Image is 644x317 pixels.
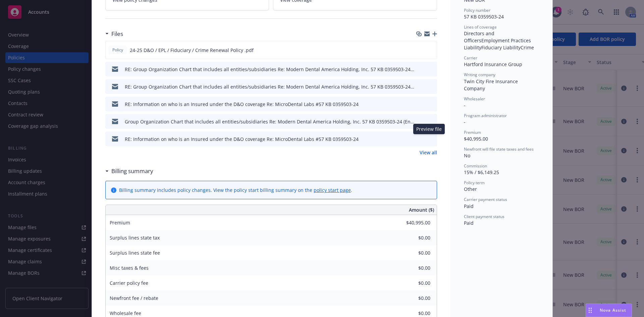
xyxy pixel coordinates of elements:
[464,37,532,51] span: Employment Practices Liability
[464,7,490,13] span: Policy number
[391,278,434,288] input: 0.00
[391,263,434,273] input: 0.00
[586,304,594,317] div: Drag to move
[391,233,434,243] input: 0.00
[413,124,445,134] div: Preview file
[464,24,497,30] span: Lines of coverage
[125,136,359,143] div: RE: Information on who is an Insured under the D&O coverage Re: MicroDental Labs #57 KB 0359503-24
[428,66,434,73] button: preview file
[418,118,423,125] button: download file
[464,214,504,219] span: Client payment status
[464,163,487,169] span: Commission
[428,136,434,143] button: preview file
[464,136,488,142] span: $40,995.00
[586,304,632,317] button: Nova Assist
[119,187,352,194] div: Billing summary includes policy changes. View the policy start billing summary on the .
[428,118,434,125] button: preview file
[110,250,160,256] span: Surplus lines state fee
[418,136,423,143] button: download file
[464,203,474,209] span: Paid
[111,47,124,53] span: Policy
[409,206,434,213] span: Amount ($)
[428,47,434,54] button: preview file
[130,47,254,54] span: 24-25 D&O / EPL / Fiduciary / Crime Renewal Policy .pdf
[464,30,496,44] span: Directors and Officers
[464,61,522,67] span: Hartford Insurance Group
[391,293,434,303] input: 0.00
[420,149,437,156] a: View all
[464,180,485,186] span: Policy term
[391,218,434,228] input: 0.00
[464,186,477,192] span: Other
[314,187,351,193] a: policy start page
[464,197,507,202] span: Carrier payment status
[464,129,481,135] span: Premium
[110,295,158,301] span: Newfront fee / rebate
[464,220,474,226] span: Paid
[417,47,423,54] button: download file
[464,72,495,77] span: Writing company
[125,101,359,108] div: RE: Information on who is an Insured under the D&O coverage Re: MicroDental Labs #57 KB 0359503-24
[105,167,153,175] div: Billing summary
[464,55,477,61] span: Carrier
[418,83,423,90] button: download file
[110,219,130,226] span: Premium
[464,146,534,152] span: Newfront will file state taxes and fees
[125,66,415,73] div: RE: Group Organization Chart that includes all entities/subsidiaries Re: Modern Dental America Ho...
[428,101,434,108] button: preview file
[428,83,434,90] button: preview file
[464,102,466,108] span: -
[125,83,415,90] div: RE: Group Organization Chart that includes all entities/subsidiaries Re: Modern Dental America Ho...
[464,96,485,102] span: Wholesaler
[111,167,153,175] h3: Billing summary
[481,44,521,51] span: Fiduciary Liability
[464,13,504,20] span: 57 KB 0359503-24
[600,307,626,313] span: Nova Assist
[418,101,423,108] button: download file
[391,248,434,258] input: 0.00
[464,152,470,159] span: No
[464,169,499,175] span: 15% / $6,149.25
[464,113,507,118] span: Program administrator
[125,118,415,125] div: Group Organization Chart that includes all entities/subsidiaries Re: Modern Dental America Holdin...
[110,234,160,241] span: Surplus lines state tax
[418,66,423,73] button: download file
[464,119,466,125] span: -
[110,265,149,271] span: Misc taxes & fees
[105,30,123,38] div: Files
[111,30,123,38] h3: Files
[110,310,141,316] span: Wholesale fee
[110,280,148,286] span: Carrier policy fee
[464,78,519,92] span: Twin City Fire Insurance Company
[521,44,534,51] span: Crime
